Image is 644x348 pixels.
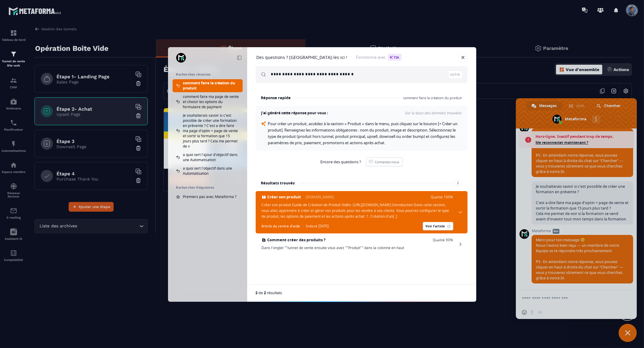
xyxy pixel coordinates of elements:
[366,158,403,166] a: Contactez-nous
[176,72,239,76] h2: Recherches récentes
[183,80,239,91] span: comment faire la création du produit
[306,194,334,200] span: [DOMAIN_NAME]
[321,160,361,164] span: Encore des questions ?
[454,180,462,186] span: 2
[431,195,453,199] span: Qualité 100%
[268,121,459,145] span: Pour créer un produit, accédez à la section « Produit » dans le menu, puis cliquez sur le bouton ...
[433,238,453,242] span: Qualité 90%
[458,53,468,62] a: Fermer
[262,223,300,229] span: Article du centre d'aide
[401,96,462,100] span: comment faire la création du produit
[257,55,348,60] h1: Des questions ? [GEOGRAPHIC_DATA]-les ici !
[262,245,453,251] span: Dans l'onglet ""tunnel de vente ensuite vous avez ""Produit"" dans la colonne en haut
[267,237,326,242] span: Comment créer des produits ?
[183,166,239,176] span: a quoi sert l'objectif dans une Automatisation
[176,185,239,190] h2: Recherches fréquentes
[264,290,266,295] span: 2
[235,54,244,62] a: Réduire
[262,202,453,219] span: Créer son produit Guide de Création de Produit Vidéo: [URL][DOMAIN_NAME] Introduction Dans cette ...
[256,290,258,295] span: 2
[183,194,237,199] span: Premiers pas avec Metaforma ?
[183,113,239,149] span: Je souhaiterais savoir si c'est possible de créer une formation en prévente ? C'est a dire faire ...
[183,94,239,109] span: comment faire ma page de vente et choisir les options du formulaire de payment
[267,194,301,200] span: Créer son produit
[261,95,291,101] h3: Réponse rapide
[261,180,295,186] h3: Résultats trouvés
[261,111,328,115] h4: J'ai généré cette réponse pour vous :
[256,291,465,295] div: de résultats
[423,222,453,230] a: Voir l'article
[388,54,402,61] span: l'IA
[183,152,239,162] span: a quoi sert l'ajour d'objectif dans une Automatisation
[356,54,402,61] span: Fonctionne avec
[303,223,329,229] span: Indexé [DATE]
[328,111,462,115] span: Sur la base des données trouvées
